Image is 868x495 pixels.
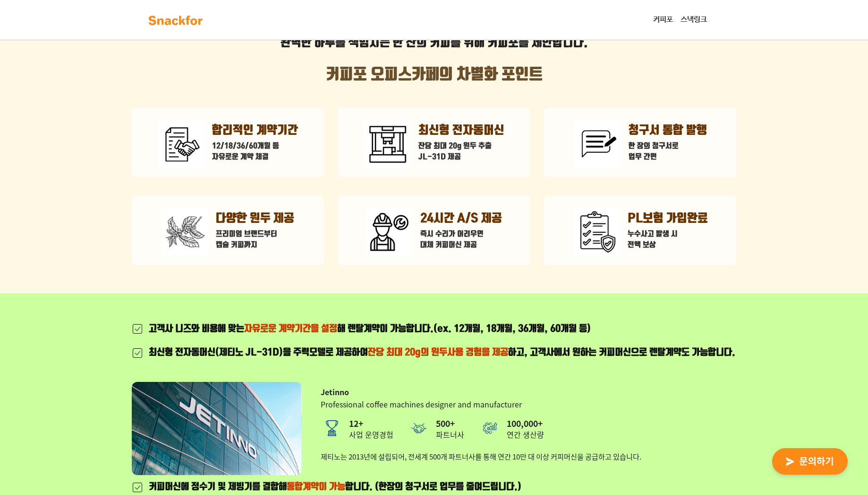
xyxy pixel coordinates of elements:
span: 대화 [86,315,98,322]
strong: 500+ [436,418,464,430]
p: 24시간 A/S 제공 [420,210,502,227]
img: 체크 [132,482,143,493]
p: 다양한 원두 제공 [216,210,294,227]
div: 커피머신에 정수기 및 제빙기를 결합해 합니다. (한장의 청구서로 업무를 줄여드립니다.) [149,480,568,495]
a: 커피포 [649,10,677,29]
p: 합리적인 계약기간 [212,122,298,139]
img: 원두 선택 [161,208,208,256]
span: (ex. 12개월, 18개월, 36개월, 60개월 등) [434,323,591,335]
a: 스낵링크 [677,10,711,29]
img: 통합청구 [574,120,621,168]
p: PL보험 가입완료 [628,210,708,227]
p: 최신형 전자동머신 [418,122,504,139]
p: 12/18/36/60개월 등 자유로운 계약 체결 [212,141,298,163]
div: 연간 생산량 [507,418,544,440]
img: 파트너사 [408,417,430,440]
img: 운영경험 [321,417,343,440]
a: 홈 [3,300,62,324]
a: 설정 [122,300,181,324]
p: 프리미엄 브랜드부터 캡슐 커피까지 [216,229,294,251]
img: 보험 [573,208,620,256]
p: 한 장의 청구서로 업무 간편 [629,141,707,163]
img: 체크 [132,347,143,359]
div: 파트너사 [436,418,464,440]
a: 대화 [62,300,122,324]
img: background-main-color.svg [146,13,205,28]
img: Jetinno 건물 [132,382,302,475]
span: 자유로운 계약기간을 설정 [244,323,337,335]
p: 누수사고 발생 시 전액 보상 [628,229,708,251]
p: 잔당 최대 20g 원두 추출 JL-31D 제공 [418,141,504,163]
h2: 커피포 오피스카페의 차별화 포인트 [132,66,736,84]
img: 전자동머신 [364,120,411,168]
span: 홈 [30,314,35,322]
h3: Jetinno [321,388,641,397]
span: 설정 [146,314,157,322]
p: 제티노는 2013년에 설립되어, 전세계 500개 파트너사를 통해 연간 10만 대 이상 커피머신을 공급하고 있습니다. [321,451,641,462]
span: 통합계약이 가능 [287,481,345,493]
strong: 완벽한 하루를 책임지는 한 잔의 커피 [281,36,451,50]
span: 잔당 최대 20g의 원두사용 경험을 제공 [368,347,508,358]
strong: 100,000+ [507,418,544,430]
div: 최신형 전자동머신(제티노 JL-31D)을 주력모델로 제공하여 하고, 고객사에서 원하는 커피머신으로 렌탈계약도 가능합니다. [149,345,735,360]
p: 를 위해 커피포를 제안합니다. [132,35,736,52]
p: Professional coffee machines designer and manufacturer [321,398,641,410]
div: 사업 운영경험 [349,418,393,440]
p: 즉시 수리가 어려우면 대체 커피머신 제공 [420,229,502,251]
strong: 12+ [349,418,393,430]
img: 계약기간 [157,120,204,168]
div: 고객사 니즈와 비용에 맞는 해 렌탈계약이 가능합니다. [149,322,735,336]
img: 체크 [132,323,143,335]
img: 연간 생산량 [478,417,501,440]
p: 청구서 통합 발행 [629,122,707,139]
img: A/S [366,208,413,256]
